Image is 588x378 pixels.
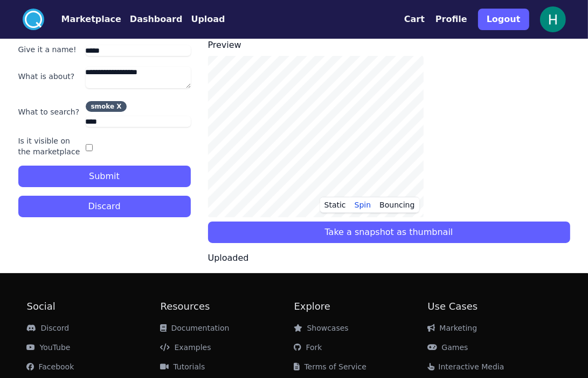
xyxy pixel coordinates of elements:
[161,343,211,352] a: Examples
[18,166,191,187] button: Submit
[208,39,570,52] h3: Preview
[428,324,478,332] a: Marketing
[540,6,566,32] img: profile
[27,362,74,371] a: Facebook
[191,13,225,26] button: Upload
[208,222,570,243] button: Take a snapshot as thumbnail
[18,135,81,157] label: Is it visible on the marketplace
[404,13,425,26] button: Cart
[27,324,70,332] a: Discord
[294,324,349,332] a: Showcases
[428,362,504,371] a: Interactive Media
[375,197,419,213] button: Bouncing
[478,4,529,34] a: Logout
[435,13,467,26] button: Profile
[27,299,161,314] h2: Social
[18,71,81,82] label: What is about?
[208,252,570,265] p: Uploaded
[428,299,562,314] h2: Use Cases
[27,343,71,352] a: YouTube
[121,13,183,26] a: Dashboard
[350,197,376,213] button: Spin
[182,13,225,26] a: Upload
[161,324,230,332] a: Documentation
[294,343,322,352] a: Fork
[161,362,205,371] a: Tutorials
[478,9,529,30] button: Logout
[294,362,366,371] a: Terms of Service
[428,343,468,352] a: Games
[18,196,191,217] button: Discard
[18,44,81,55] label: Give it a name!
[61,13,121,26] button: Marketplace
[161,299,294,314] h2: Resources
[116,103,121,110] div: X
[91,103,115,110] div: smoke
[18,106,81,117] label: What to search?
[44,13,121,26] a: Marketplace
[130,13,183,26] button: Dashboard
[294,299,428,314] h2: Explore
[320,197,350,213] button: Static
